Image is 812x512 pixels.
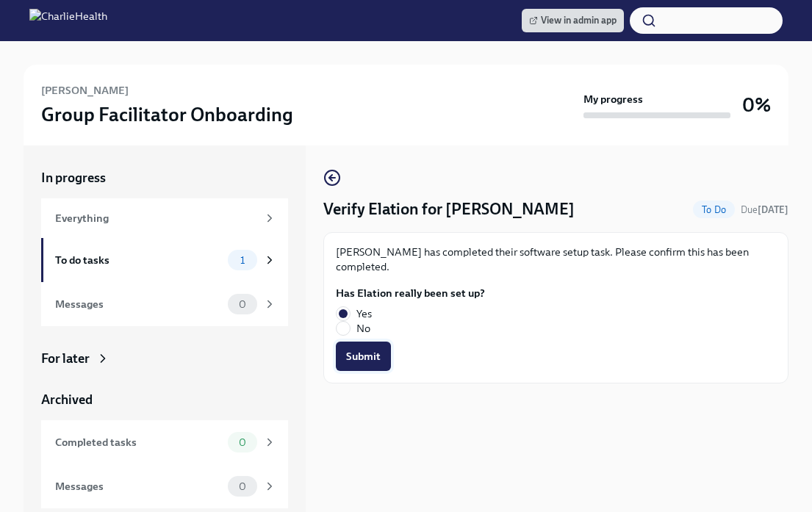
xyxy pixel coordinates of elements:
[323,198,575,220] h4: Verify Elation for [PERSON_NAME]
[583,92,643,107] strong: My progress
[356,321,370,336] span: No
[356,306,372,321] span: Yes
[41,350,288,367] a: For later
[41,169,288,187] a: In progress
[522,9,624,32] a: View in admin app
[336,245,776,274] p: [PERSON_NAME] has completed their software setup task. Please confirm this has been completed.
[41,350,90,367] div: For later
[55,434,222,450] div: Completed tasks
[741,203,788,217] span: September 15th, 2025 09:00
[41,282,288,326] a: Messages0
[41,464,288,508] a: Messages0
[41,198,288,238] a: Everything
[529,13,617,28] span: View in admin app
[55,252,222,268] div: To do tasks
[230,299,255,310] span: 0
[758,204,788,215] strong: [DATE]
[55,296,222,312] div: Messages
[742,92,771,118] h3: 0%
[693,204,735,215] span: To Do
[336,342,391,371] button: Submit
[336,286,485,300] label: Has Elation really been set up?
[231,255,254,266] span: 1
[41,420,288,464] a: Completed tasks0
[741,204,788,215] span: Due
[230,437,255,448] span: 0
[41,101,293,128] h3: Group Facilitator Onboarding
[230,481,255,492] span: 0
[55,478,222,494] div: Messages
[55,210,257,226] div: Everything
[41,391,288,408] a: Archived
[41,238,288,282] a: To do tasks1
[29,9,107,32] img: CharlieHealth
[41,82,129,98] h6: [PERSON_NAME]
[346,349,381,364] span: Submit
